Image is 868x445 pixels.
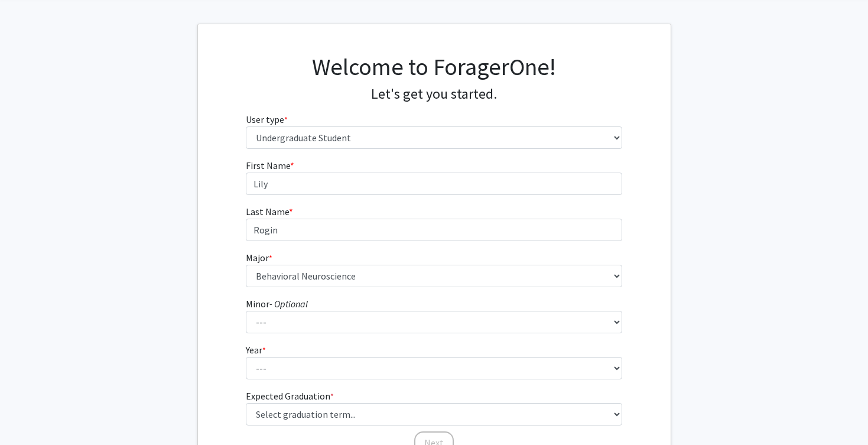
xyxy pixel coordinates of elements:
i: - Optional [269,298,308,310]
iframe: Chat [9,392,50,436]
label: Major [246,251,272,265]
h4: Let's get you started. [246,86,622,103]
h1: Welcome to ForagerOne! [246,53,622,81]
label: User type [246,112,288,126]
span: First Name [246,160,290,171]
label: Minor [246,297,308,311]
label: Expected Graduation [246,389,334,403]
span: Last Name [246,206,289,217]
label: Year [246,343,266,357]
